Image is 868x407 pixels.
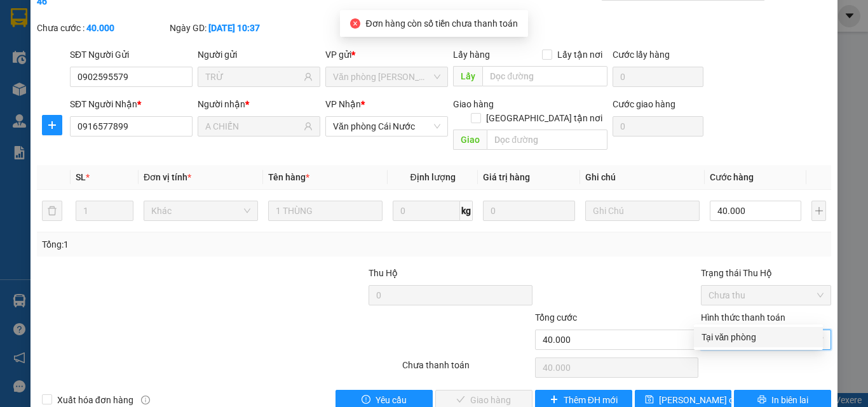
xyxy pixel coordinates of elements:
span: Lấy hàng [453,50,490,60]
input: Tên người gửi [205,70,301,84]
span: VP Nhận [325,99,361,109]
span: [GEOGRAPHIC_DATA] tận nơi [481,111,607,125]
span: Văn phòng Hồ Chí Minh [333,67,440,86]
span: In biên lai [771,393,808,407]
span: plus [43,120,62,130]
span: Tổng cước [535,312,577,323]
span: Chưa thu [709,286,824,305]
div: Chưa thanh toán [401,358,534,380]
span: info-circle [141,396,150,404]
div: Chưa cước : [37,21,167,35]
span: Định lượng [410,172,455,182]
label: Hình thức thanh toán [701,312,785,323]
div: VP gửi [325,48,448,62]
div: Trạng thái Thu Hộ [701,266,831,280]
th: Ghi chú [580,165,705,190]
span: kg [460,201,473,221]
span: user [304,72,313,81]
span: SL [76,172,86,182]
span: Giá trị hàng [483,172,530,182]
div: Tại văn phòng [702,330,815,344]
div: SĐT Người Gửi [70,48,193,62]
span: Thêm ĐH mới [564,393,618,407]
div: SĐT Người Nhận [70,97,193,111]
input: Cước lấy hàng [613,67,703,87]
span: Khác [151,201,250,220]
input: Dọc đường [482,66,607,86]
button: delete [42,201,62,221]
input: 0 [483,201,574,221]
span: exclamation-circle [362,395,370,405]
label: Cước giao hàng [613,99,675,109]
span: close-circle [350,18,360,29]
span: Văn phòng Cái Nước [333,117,440,136]
span: Lấy tận nơi [552,48,607,62]
button: plus [811,201,826,221]
div: Người gửi [198,48,320,62]
span: Giao hàng [453,99,494,109]
span: Đơn vị tính [144,172,191,182]
span: Thu Hộ [369,268,398,278]
button: plus [42,115,62,135]
input: Cước giao hàng [613,116,703,137]
span: [PERSON_NAME] chuyển hoàn [659,393,780,407]
span: Xuất hóa đơn hàng [52,393,139,407]
div: Ngày GD: [170,21,300,35]
span: Tên hàng [268,172,309,182]
input: VD: Bàn, Ghế [268,201,383,221]
input: Ghi Chú [585,201,700,221]
span: user [304,122,313,131]
span: Cước hàng [710,172,754,182]
span: Yêu cầu [376,393,407,407]
span: Đơn hàng còn số tiền chưa thanh toán [365,18,517,29]
label: Cước lấy hàng [613,50,670,60]
div: Người nhận [198,97,320,111]
div: Tổng: 1 [42,237,336,251]
input: Tên người nhận [205,119,301,133]
span: save [645,395,654,405]
b: [DATE] 10:37 [208,23,260,33]
span: Lấy [453,66,482,86]
span: Giao [453,130,487,150]
b: 40.000 [86,23,114,33]
input: Dọc đường [487,130,607,150]
span: printer [757,395,766,405]
span: plus [550,395,559,405]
